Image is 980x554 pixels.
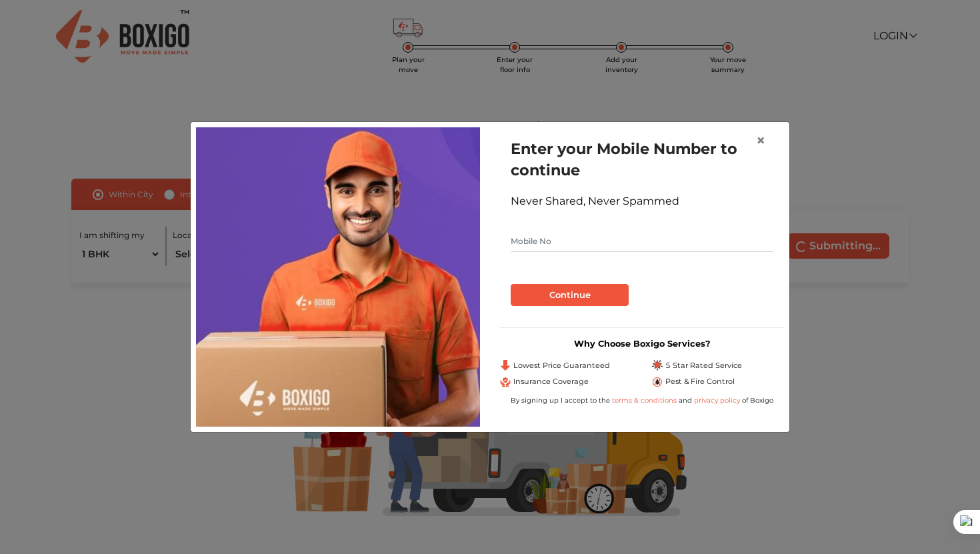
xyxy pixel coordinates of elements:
button: Close [745,122,776,159]
a: terms & conditions [612,396,679,405]
button: Continue [511,284,629,307]
div: Never Shared, Never Spammed [511,193,773,209]
span: Insurance Coverage [513,376,589,387]
a: privacy policy [692,396,742,405]
span: Lowest Price Guaranteed [513,360,610,371]
div: By signing up I accept to the and of Boxigo [500,395,784,405]
span: 5 Star Rated Service [665,360,742,371]
img: relocation-img [196,127,480,426]
h3: Why Choose Boxigo Services? [500,339,784,349]
span: × [756,131,765,150]
input: Mobile No [511,231,773,252]
h1: Enter your Mobile Number to continue [511,138,773,181]
span: Pest & Fire Control [665,376,735,387]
